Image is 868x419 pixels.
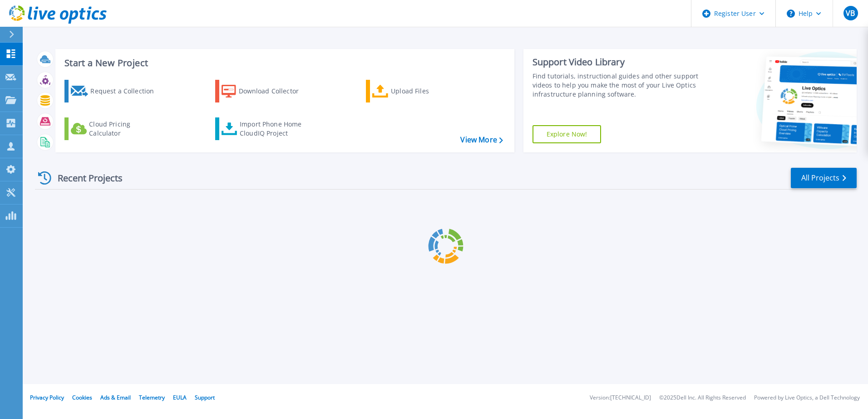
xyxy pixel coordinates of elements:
a: Cloud Pricing Calculator [64,117,166,140]
a: Privacy Policy [30,394,64,401]
a: Download Collector [215,80,316,102]
span: VB [846,10,855,17]
div: Download Collector [239,82,311,100]
a: Support [195,394,215,401]
a: Telemetry [139,394,165,401]
a: Request a Collection [64,80,166,102]
a: Upload Files [366,80,467,102]
div: Recent Projects [35,167,135,189]
li: © 2025 Dell Inc. All Rights Reserved [659,395,746,401]
div: Cloud Pricing Calculator [89,120,162,138]
a: Cookies [72,394,92,401]
div: Upload Files [391,82,464,100]
div: Find tutorials, instructional guides and other support videos to help you make the most of your L... [533,72,702,99]
h3: Start a New Project [64,58,503,68]
div: Import Phone Home CloudIQ Project [240,120,311,138]
a: Ads & Email [100,394,131,401]
div: Support Video Library [533,56,702,68]
li: Powered by Live Optics, a Dell Technology [754,395,860,401]
a: View More [460,136,503,144]
a: Explore Now! [533,125,602,143]
div: Request a Collection [90,82,163,100]
a: EULA [173,394,187,401]
li: Version: [TECHNICAL_ID] [590,395,651,401]
a: All Projects [791,168,857,188]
